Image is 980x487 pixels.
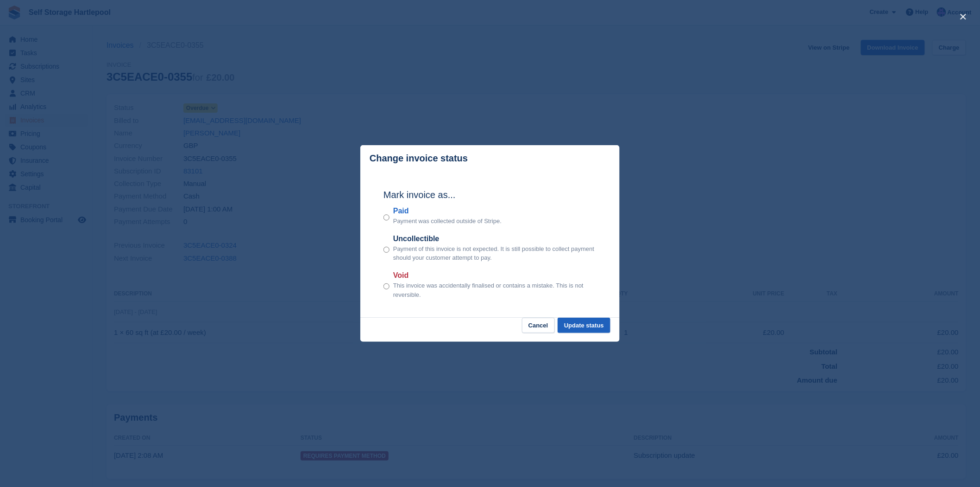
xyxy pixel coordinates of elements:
p: Payment was collected outside of Stripe. [393,217,502,226]
label: Uncollectible [393,233,597,244]
button: close [956,9,971,24]
p: Change invoice status [370,153,468,164]
label: Void [393,270,597,281]
button: Cancel [522,318,555,333]
p: This invoice was accidentally finalised or contains a mistake. This is not reversible. [393,281,597,299]
h2: Mark invoice as... [383,188,597,202]
label: Paid [393,205,502,217]
button: Update status [558,318,610,333]
p: Payment of this invoice is not expected. It is still possible to collect payment should your cust... [393,244,597,263]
